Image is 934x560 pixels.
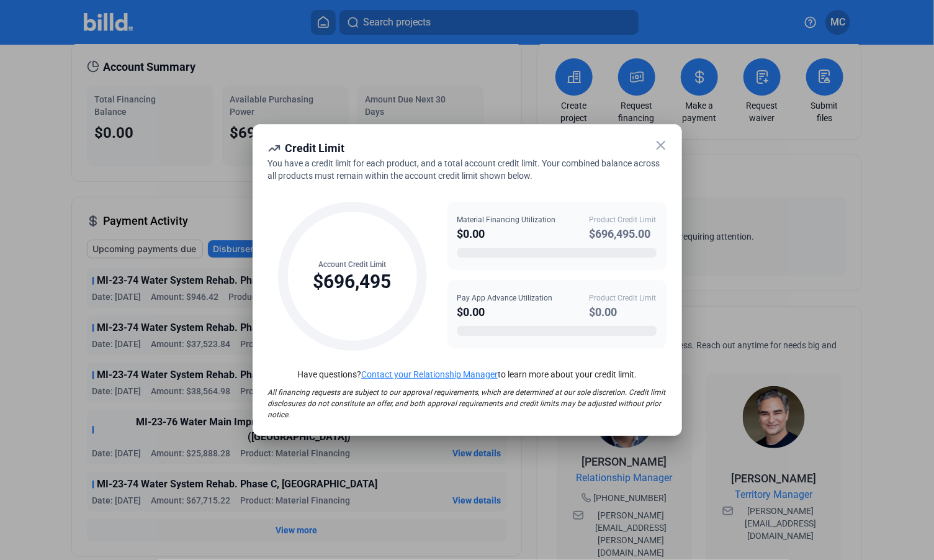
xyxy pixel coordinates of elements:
[313,259,392,270] div: Account Credit Limit
[590,304,657,321] div: $0.00
[268,158,660,181] span: You have a credit limit for each product, and a total account credit limit. Your combined balance...
[313,270,392,294] div: $696,495
[268,388,666,419] span: All financing requests are subject to our approval requirements, which are determined at our sole...
[457,225,556,243] div: $0.00
[457,292,553,304] div: Pay App Advance Utilization
[297,369,637,379] span: Have questions? to learn more about your credit limit.
[457,214,556,225] div: Material Financing Utilization
[457,304,553,321] div: $0.00
[285,142,345,155] span: Credit Limit
[590,214,657,225] div: Product Credit Limit
[590,292,657,304] div: Product Credit Limit
[590,225,657,243] div: $696,495.00
[361,369,498,379] a: Contact your Relationship Manager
